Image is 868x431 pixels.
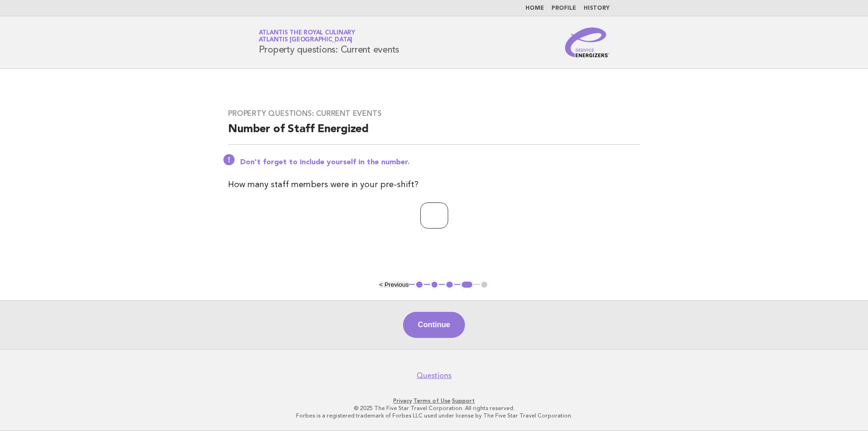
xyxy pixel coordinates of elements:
img: Service Energizers [565,27,610,57]
p: © 2025 The Five Star Travel Corporation. All rights reserved. [149,404,719,412]
span: Atlantis [GEOGRAPHIC_DATA] [259,37,353,43]
button: < Previous [379,281,409,288]
p: · · [149,397,719,404]
button: 3 [445,280,454,290]
h1: Property questions: Current events [259,30,400,54]
button: 4 [460,280,474,290]
a: Terms of Use [413,397,451,404]
button: 1 [415,280,424,290]
h3: Property questions: Current events [228,109,640,118]
a: History [584,6,610,11]
p: How many staff members were in your pre-shift? [228,178,640,191]
button: Continue [403,312,465,338]
a: Profile [552,6,576,11]
h2: Number of Staff Energized [228,122,640,145]
p: Don't forget to include yourself in the number. [240,158,640,167]
a: Privacy [393,397,412,404]
a: Questions [417,371,451,380]
p: Forbes is a registered trademark of Forbes LLC used under license by The Five Star Travel Corpora... [149,412,719,419]
a: Atlantis the Royal CulinaryAtlantis [GEOGRAPHIC_DATA] [259,30,355,43]
a: Home [525,6,544,11]
a: Support [452,397,475,404]
button: 2 [430,280,439,290]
